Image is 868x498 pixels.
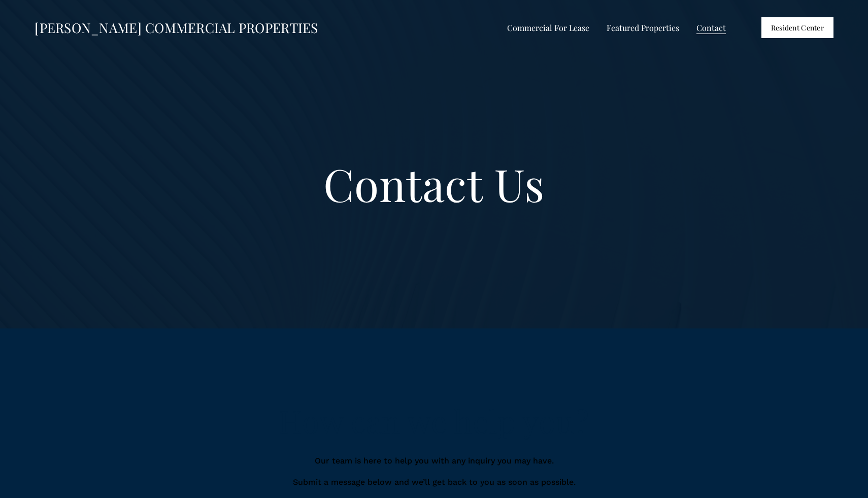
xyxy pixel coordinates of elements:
span: Commercial For Lease [507,21,589,35]
p: Our team is here to help you with any inquiry you may have. [135,454,732,468]
span: Featured Properties [607,21,679,35]
a: folder dropdown [507,20,589,35]
a: [PERSON_NAME] COMMERCIAL PROPERTIES [35,19,318,37]
p: Submit a message below and we’ll get back to you as soon as possible. [135,476,732,489]
a: folder dropdown [607,20,679,35]
h2: How can we help you? [135,404,732,438]
a: Resident Center [761,17,833,38]
h1: Contact Us [135,161,732,207]
a: Contact [696,20,726,35]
